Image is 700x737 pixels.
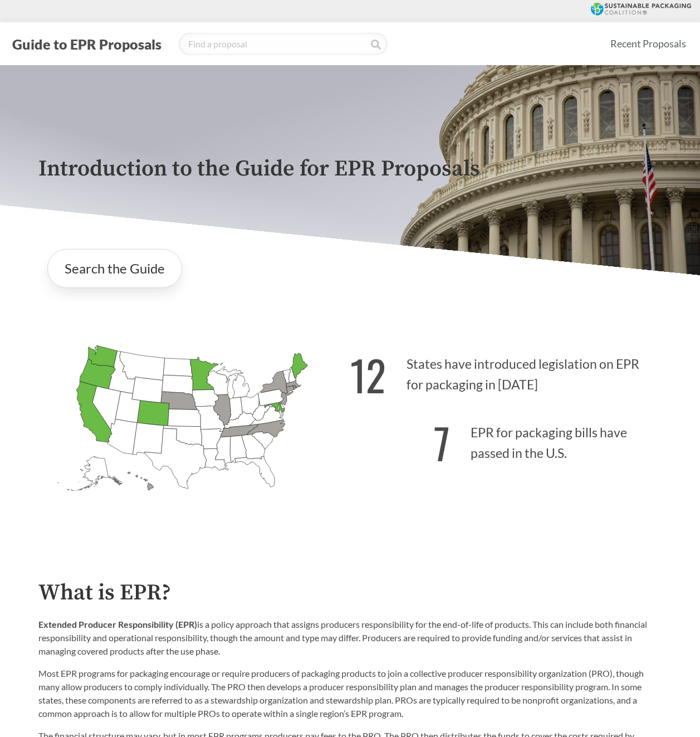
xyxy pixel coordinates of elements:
strong: Extended Producer Responsibility (EPR) [38,619,197,629]
strong: 7 [434,412,450,474]
p: is a policy approach that assigns producers responsibility for the end-of-life of products. This ... [38,618,662,658]
strong: 12 [350,344,386,406]
p: Most EPR programs for packaging encourage or require producers of packaging products to join a co... [38,667,662,720]
button: Guide to EPR Proposals [9,35,165,53]
p: Introduction to the Guide for EPR Proposals [38,157,662,182]
input: Find a proposal [179,33,388,55]
a: Recent Proposals [605,31,691,56]
h2: What is EPR? [38,580,662,606]
p: States have introduced legislation on EPR for packaging in [DATE] [350,337,662,406]
a: Search the Guide [47,249,182,288]
p: EPR for packaging bills have passed in the U.S. [350,406,662,474]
